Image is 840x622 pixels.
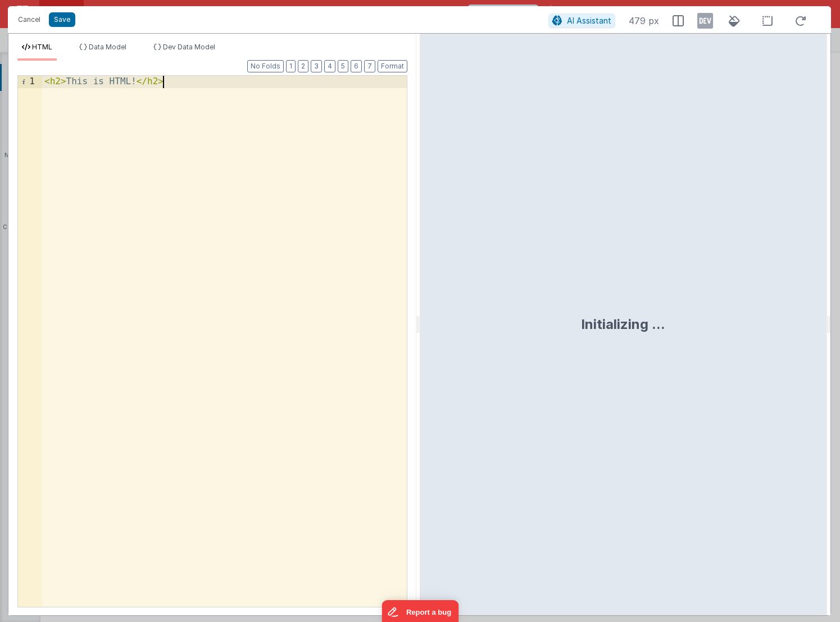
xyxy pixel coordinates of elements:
button: 6 [351,60,362,72]
button: Format [378,60,407,72]
span: AI Assistant [567,16,611,25]
div: 1 [18,76,42,88]
span: 479 px [629,14,659,28]
button: 2 [298,60,308,72]
div: Initializing ... [581,315,665,333]
button: AI Assistant [548,13,615,28]
button: 5 [338,60,348,72]
button: 4 [324,60,335,72]
button: 1 [286,60,296,72]
button: Save [49,12,75,27]
span: Data Model [89,43,126,51]
span: Dev Data Model [163,43,215,51]
span: HTML [32,43,52,51]
button: Cancel [12,12,46,28]
button: 7 [364,60,375,72]
button: No Folds [247,60,284,72]
button: 3 [311,60,322,72]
